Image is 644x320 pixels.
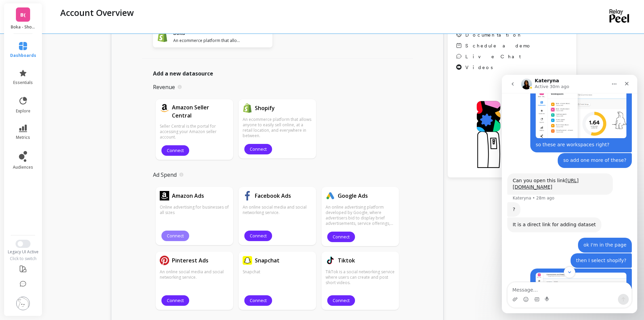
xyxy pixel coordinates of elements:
[10,53,36,58] span: dashboards
[255,256,280,264] h1: Snapchat
[153,171,177,179] p: Ad Spend
[160,191,169,200] img: api.amazonads.svg
[243,191,252,200] img: api.fb.svg
[255,192,291,200] h1: Facebook Ads
[250,233,267,239] span: Connect
[161,231,189,241] button: Connect
[16,135,30,140] span: metrics
[16,240,30,248] button: Switch to New UI
[60,7,134,18] p: Account Overview
[153,69,213,78] span: Add a new datasource
[250,297,267,304] span: Connect
[20,11,26,19] span: B(
[326,191,335,200] img: api.google.svg
[161,295,189,306] button: Connect
[244,144,272,154] button: Connect
[160,103,169,113] img: api.amazon.svg
[326,256,335,265] img: api.tiktok.svg
[161,145,189,156] button: Connect
[11,24,36,30] p: Boka - Shopify (Essor)
[327,232,355,242] button: Connect
[465,42,532,49] span: Schedule a demo
[3,249,43,255] div: Legacy UI Active
[243,103,252,113] img: api.shopify.svg
[244,231,272,241] button: Connect
[3,256,43,261] div: Click to switch
[167,233,184,239] span: Connect
[243,117,312,138] p: An ecommerce platform that allows anyone to easily sell online, at a retail location, and everywh...
[338,256,355,264] h1: Tiktok
[333,234,350,240] span: Connect
[13,165,33,170] span: audiences
[157,31,168,42] img: api.shopify.svg
[167,147,184,154] span: Connect
[456,64,532,71] a: Videos
[333,297,350,304] span: Connect
[465,53,521,60] span: Live Chat
[243,256,252,265] img: api.snapchat.svg
[172,256,208,264] h1: Pinterest Ads
[167,297,184,304] span: Connect
[250,146,267,152] span: Connect
[172,103,229,120] h1: Amazon Seller Central
[456,42,532,49] a: Schedule a demo
[16,297,30,310] img: profile picture
[16,108,30,114] span: explore
[327,295,355,306] button: Connect
[465,31,523,38] span: Documentation
[172,192,204,200] h1: Amazon Ads
[326,205,395,226] p: An online advertising platform developed by Google, where advertisers bid to display brief advert...
[160,124,229,140] p: Seller Central is the portal for accessing your Amazon seller account.
[243,269,312,275] p: Snapchat
[255,104,275,112] h1: Shopify
[502,75,637,313] iframe: Intercom live chat
[243,205,312,215] p: An online social media and social networking service.
[465,64,493,71] span: Videos
[326,269,395,285] p: TikTok is a social networking service where users can create and post short videos.
[338,192,368,200] h1: Google Ads
[160,256,169,265] img: api.pinterest.svg
[244,295,272,306] button: Connect
[456,31,532,38] a: Documentation
[153,83,175,91] p: Revenue
[173,38,241,43] span: An ecommerce platform that allows anyone to easily sell online, at a retail location, and everywh...
[160,269,229,280] p: An online social media and social networking service.
[13,80,33,85] span: essentials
